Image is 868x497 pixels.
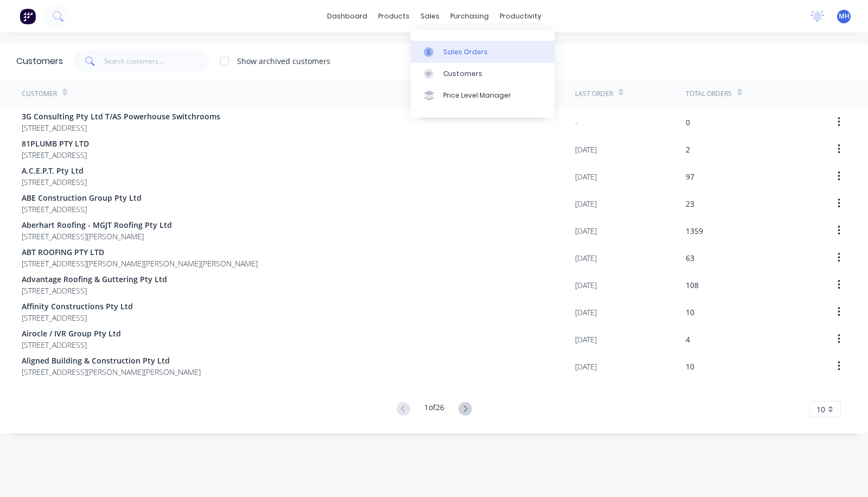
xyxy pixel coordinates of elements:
span: Affinity Constructions Pty Ltd [22,301,133,312]
span: ABE Construction Group Pty Ltd [22,192,142,203]
div: sales [415,8,445,24]
div: [DATE] [575,144,597,155]
div: Last Order [575,89,613,99]
span: Aberhart Roofing - MGJT Roofing Pty Ltd [22,219,172,231]
div: [DATE] [575,171,597,182]
div: Total Orders [686,89,732,99]
div: 10 [686,307,694,318]
span: [STREET_ADDRESS] [22,285,167,296]
span: [STREET_ADDRESS] [22,203,142,215]
div: Customers [443,69,482,79]
div: [DATE] [575,307,597,318]
span: [STREET_ADDRESS][PERSON_NAME][PERSON_NAME] [22,366,201,378]
div: [DATE] [575,225,597,237]
img: Factory [20,8,36,24]
span: [STREET_ADDRESS] [22,312,133,323]
span: Advantage Roofing & Guttering Pty Ltd [22,273,167,285]
div: [DATE] [575,252,597,264]
div: [DATE] [575,198,597,209]
a: Customers [411,63,554,85]
a: Sales Orders [411,41,554,62]
span: [STREET_ADDRESS][PERSON_NAME] [22,231,172,242]
div: 10 [686,361,694,372]
span: 10 [816,404,825,415]
span: A.C.E.P.T. Pty Ltd [22,165,87,176]
div: purchasing [445,8,494,24]
input: Search customers... [104,50,210,72]
div: 63 [686,252,694,264]
div: 97 [686,171,694,182]
a: Price Level Manager [411,85,554,106]
div: products [373,8,415,24]
span: Airocle / IVR Group Pty Ltd [22,328,121,339]
div: Customers [16,55,63,68]
div: 23 [686,198,694,209]
div: [DATE] [575,361,597,372]
div: 108 [686,279,699,291]
div: productivity [494,8,547,24]
span: [STREET_ADDRESS][PERSON_NAME][PERSON_NAME][PERSON_NAME] [22,258,258,269]
span: [STREET_ADDRESS] [22,149,89,161]
div: 0 [686,117,690,128]
span: 81PLUMB PTY LTD [22,138,89,149]
div: 2 [686,144,690,155]
div: 1359 [686,225,703,237]
span: [STREET_ADDRESS] [22,176,87,188]
span: MH [839,11,850,21]
div: [DATE] [575,279,597,291]
span: Aligned Building & Construction Pty Ltd [22,355,201,366]
div: [DATE] [575,334,597,345]
div: Sales Orders [443,47,488,57]
div: Price Level Manager [443,91,511,100]
span: [STREET_ADDRESS] [22,122,220,133]
div: Show archived customers [237,55,330,67]
div: 1 of 26 [424,402,444,417]
span: [STREET_ADDRESS] [22,339,121,351]
div: Customer [22,89,57,99]
span: ABT ROOFING PTY LTD [22,246,258,258]
div: 4 [686,334,690,345]
a: dashboard [322,8,373,24]
div: - [575,117,578,128]
span: 3G Consulting Pty Ltd T/AS Powerhouse Switchrooms [22,111,220,122]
